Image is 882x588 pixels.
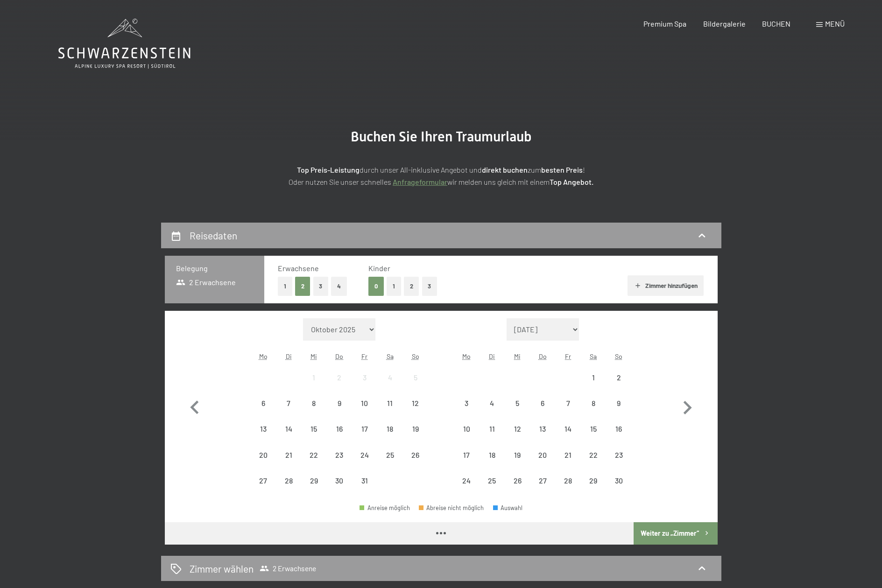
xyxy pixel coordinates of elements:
div: 3 [455,399,478,423]
div: Tue Nov 18 2025 [480,442,505,467]
div: Sun Nov 09 2025 [606,391,631,416]
div: 2 [328,374,351,397]
div: 3 [353,374,376,397]
div: Anreise nicht möglich [530,468,555,493]
div: 11 [480,425,504,448]
span: Kinder [368,264,390,273]
div: Fri Nov 14 2025 [555,416,580,441]
span: 2 Erwachsene [260,564,316,573]
div: 4 [378,374,402,397]
div: Tue Oct 14 2025 [276,416,301,441]
div: 15 [582,425,605,448]
span: Menü [825,19,845,28]
div: Abreise nicht möglich [419,505,484,511]
div: Thu Oct 16 2025 [327,416,352,441]
div: Anreise nicht möglich [377,416,402,441]
div: Anreise nicht möglich [530,416,555,441]
div: 25 [378,451,402,475]
div: Anreise nicht möglich [581,391,606,416]
div: 19 [506,451,529,475]
div: 9 [607,399,630,423]
div: 18 [378,425,402,448]
strong: besten Preis [541,165,583,174]
div: Fri Nov 07 2025 [555,391,580,416]
div: Thu Nov 27 2025 [530,468,555,493]
abbr: Donnerstag [335,352,343,360]
div: Anreise nicht möglich [454,416,479,441]
abbr: Sonntag [615,352,622,360]
div: Wed Nov 26 2025 [505,468,530,493]
div: Anreise nicht möglich [301,365,326,390]
div: Anreise nicht möglich [555,442,580,467]
button: 1 [387,277,401,296]
div: 11 [378,399,402,423]
button: 4 [331,277,347,296]
a: BUCHEN [762,19,790,28]
div: Sat Nov 15 2025 [581,416,606,441]
div: 30 [607,477,630,500]
div: Anreise nicht möglich [581,365,606,390]
div: Anreise nicht möglich [251,442,276,467]
abbr: Samstag [387,352,394,360]
abbr: Donnerstag [539,352,547,360]
span: Erwachsene [278,264,319,273]
div: Anreise nicht möglich [276,468,301,493]
div: Wed Oct 22 2025 [301,442,326,467]
div: 16 [607,425,630,448]
div: Anreise nicht möglich [402,416,428,441]
abbr: Freitag [565,352,571,360]
div: Sat Oct 25 2025 [377,442,402,467]
div: 12 [506,425,529,448]
div: Anreise nicht möglich [301,416,326,441]
strong: Top Angebot. [550,177,593,186]
div: 5 [506,399,529,423]
div: Anreise nicht möglich [606,416,631,441]
button: Nächster Monat [674,318,701,494]
div: Anreise nicht möglich [402,391,428,416]
div: Anreise nicht möglich [327,442,352,467]
button: 3 [313,277,329,296]
div: 14 [277,425,300,448]
div: Anreise nicht möglich [251,391,276,416]
div: Fri Oct 31 2025 [352,468,377,493]
div: Anreise nicht möglich [530,391,555,416]
div: Anreise nicht möglich [402,442,428,467]
a: Bildergalerie [703,19,746,28]
div: Anreise nicht möglich [606,391,631,416]
div: Tue Nov 11 2025 [480,416,505,441]
div: Sat Nov 22 2025 [581,442,606,467]
a: Premium Spa [643,19,686,28]
div: 19 [403,425,427,448]
h2: Reisedaten [190,230,237,241]
div: Tue Oct 28 2025 [276,468,301,493]
div: 4 [480,399,504,423]
div: Anreise nicht möglich [251,468,276,493]
div: 23 [607,451,630,475]
div: 1 [302,374,325,397]
div: Thu Oct 23 2025 [327,442,352,467]
div: Fri Nov 21 2025 [555,442,580,467]
div: Anreise nicht möglich [352,468,377,493]
div: 28 [556,477,579,500]
div: Fri Oct 24 2025 [352,442,377,467]
div: Sat Nov 01 2025 [581,365,606,390]
div: Auswahl [493,505,523,511]
div: Fri Oct 17 2025 [352,416,377,441]
div: Anreise nicht möglich [480,442,505,467]
div: Anreise nicht möglich [352,365,377,390]
abbr: Samstag [590,352,597,360]
abbr: Sonntag [412,352,419,360]
div: Anreise nicht möglich [377,391,402,416]
div: 8 [302,399,325,423]
div: Anreise nicht möglich [606,468,631,493]
div: Mon Nov 10 2025 [454,416,479,441]
div: 7 [277,399,300,423]
div: 27 [252,477,275,500]
div: Thu Oct 02 2025 [327,365,352,390]
div: Anreise nicht möglich [352,416,377,441]
div: 25 [480,477,504,500]
div: Mon Oct 20 2025 [251,442,276,467]
div: 5 [403,374,427,397]
div: Mon Nov 03 2025 [454,391,479,416]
